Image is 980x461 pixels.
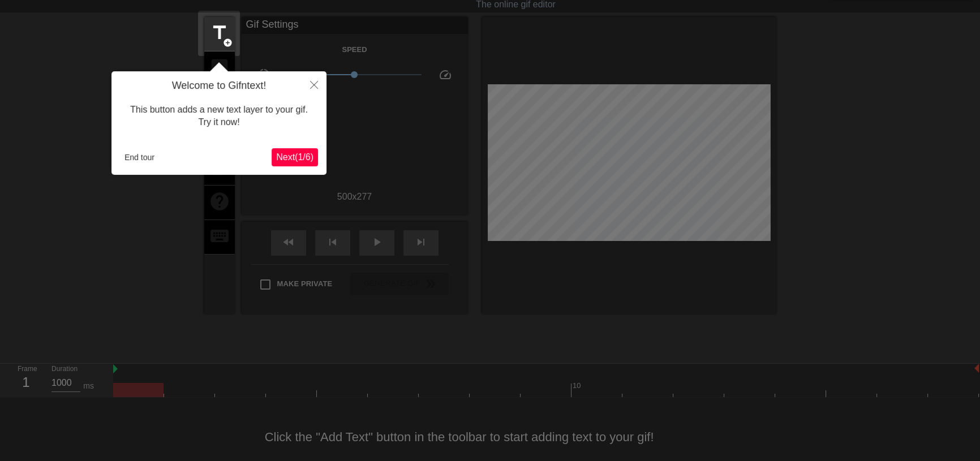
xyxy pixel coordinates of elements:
[302,71,326,97] button: Close
[120,80,318,92] h4: Welcome to Gifntext!
[272,148,318,166] button: Next
[120,149,159,166] button: End tour
[120,92,318,140] div: This button adds a new text layer to your gif. Try it now!
[276,152,313,162] span: Next ( 1 / 6 )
